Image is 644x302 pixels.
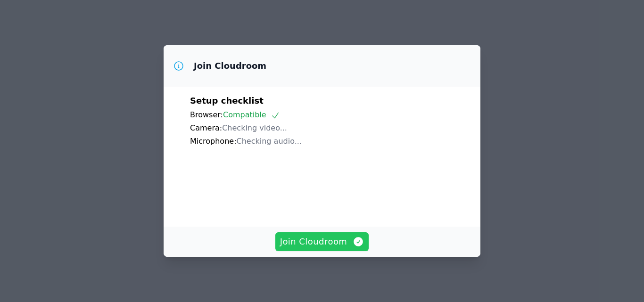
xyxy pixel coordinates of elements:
[190,137,237,146] span: Microphone:
[237,137,302,146] span: Checking audio...
[190,123,222,132] span: Camera:
[275,232,369,251] button: Join Cloudroom
[194,60,266,72] h3: Join Cloudroom
[280,235,364,248] span: Join Cloudroom
[190,110,223,119] span: Browser:
[190,96,264,106] span: Setup checklist
[222,123,287,132] span: Checking video...
[223,110,280,119] span: Compatible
